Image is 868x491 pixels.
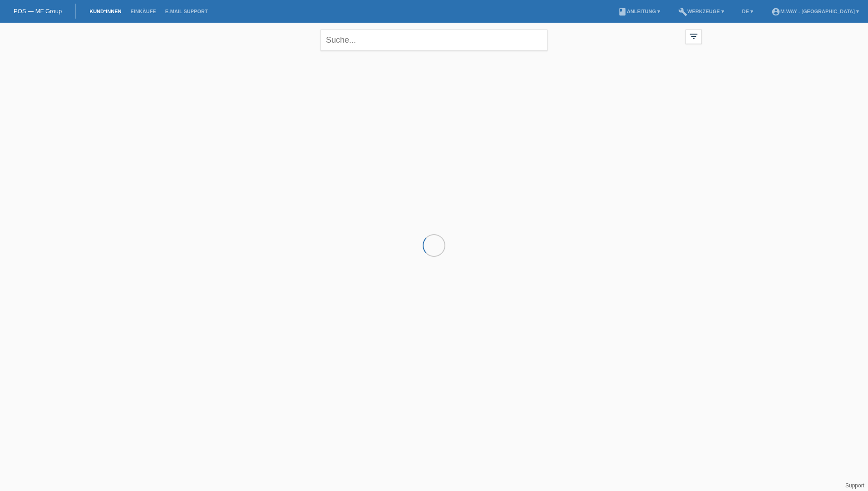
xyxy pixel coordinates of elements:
i: filter_list [689,31,699,41]
a: account_circlem-way - [GEOGRAPHIC_DATA] ▾ [767,9,863,14]
i: book [618,7,627,16]
a: DE ▾ [738,9,758,14]
a: Einkäufe [126,9,160,14]
input: Suche... [321,29,547,51]
i: account_circle [771,7,780,16]
a: POS — MF Group [14,8,62,15]
i: build [678,7,687,16]
a: Kund*innen [85,9,126,14]
a: Support [845,482,864,489]
a: E-Mail Support [161,9,212,14]
a: bookAnleitung ▾ [613,9,665,14]
a: buildWerkzeuge ▾ [674,9,729,14]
